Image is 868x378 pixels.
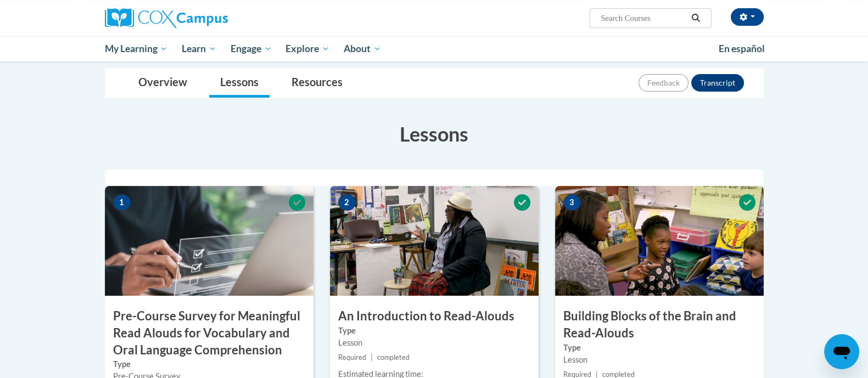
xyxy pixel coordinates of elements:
[719,43,765,54] span: En español
[105,8,228,28] img: Cox Campus
[824,334,859,369] iframe: Button to launch messaging window
[330,186,539,296] img: Course Image
[113,358,305,370] label: Type
[377,353,410,362] span: completed
[105,186,313,296] img: Course Image
[175,36,223,61] a: Learn
[337,36,388,61] a: About
[555,186,764,296] img: Course Image
[182,42,216,55] span: Learn
[278,36,337,61] a: Explore
[338,337,530,349] div: Lesson
[98,36,175,61] a: My Learning
[281,69,354,98] a: Resources
[104,42,167,55] span: My Learning
[285,42,329,55] span: Explore
[555,308,764,342] h3: Building Blocks of the Brain and Read-Alouds
[687,12,704,25] button: Search
[731,8,764,26] button: Account Settings
[563,342,755,354] label: Type
[338,194,356,211] span: 2
[563,194,581,211] span: 3
[600,12,687,25] input: Search Courses
[371,353,373,362] span: |
[639,74,688,92] button: Feedback
[344,42,381,55] span: About
[105,120,764,148] h3: Lessons
[338,353,366,362] span: Required
[330,308,539,325] h3: An Introduction to Read-Alouds
[231,42,272,55] span: Engage
[113,194,131,211] span: 1
[105,8,313,28] a: Cox Campus
[105,308,313,358] h3: Pre-Course Survey for Meaningful Read Alouds for Vocabulary and Oral Language Comprehension
[88,36,780,61] div: Main menu
[691,74,744,92] button: Transcript
[223,36,279,61] a: Engage
[209,69,270,98] a: Lessons
[338,325,530,337] label: Type
[563,354,755,366] div: Lesson
[712,37,772,60] a: En español
[127,69,198,98] a: Overview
